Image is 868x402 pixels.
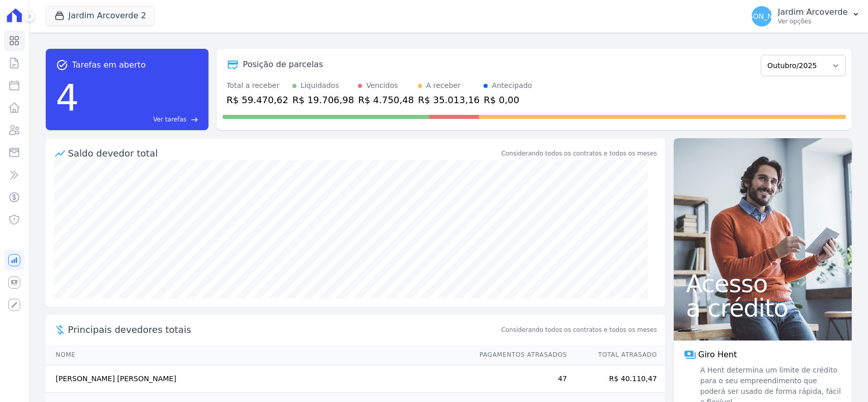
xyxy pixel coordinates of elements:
span: a crédito [686,296,840,320]
span: Acesso [686,271,840,296]
div: Total a receber [227,80,288,91]
div: R$ 35.013,16 [418,93,480,107]
div: Posição de parcelas [243,58,323,71]
div: Antecipado [492,80,532,91]
div: Liquidados [301,80,339,91]
div: Considerando todos os contratos e todos os meses [501,149,657,158]
th: Nome [46,345,470,365]
div: R$ 19.706,98 [292,93,354,107]
p: Jardim Arcoverde [778,7,848,17]
div: A receber [426,80,461,91]
div: R$ 59.470,62 [227,93,288,107]
td: [PERSON_NAME] [PERSON_NAME] [46,365,470,393]
button: Jardim Arcoverde 2 [46,6,155,25]
div: Vencidos [366,80,398,91]
div: 4 [56,71,79,124]
span: task_alt [56,59,68,71]
button: [PERSON_NAME] Jardim Arcoverde Ver opções [743,2,868,30]
td: R$ 40.110,47 [567,365,665,393]
span: east [191,116,198,123]
div: R$ 4.750,48 [358,93,414,107]
span: [PERSON_NAME] [732,13,791,20]
div: Saldo devedor total [68,146,499,160]
div: R$ 0,00 [484,93,532,107]
td: 47 [470,365,567,393]
span: Giro Hent [698,349,737,361]
th: Pagamentos Atrasados [470,345,567,365]
span: Considerando todos os contratos e todos os meses [501,325,657,334]
th: Total Atrasado [567,345,665,365]
a: Ver tarefas east [83,115,198,124]
span: Ver tarefas [153,115,186,124]
p: Ver opções [778,17,848,25]
span: Principais devedores totais [68,323,499,336]
span: Tarefas em aberto [72,59,146,71]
